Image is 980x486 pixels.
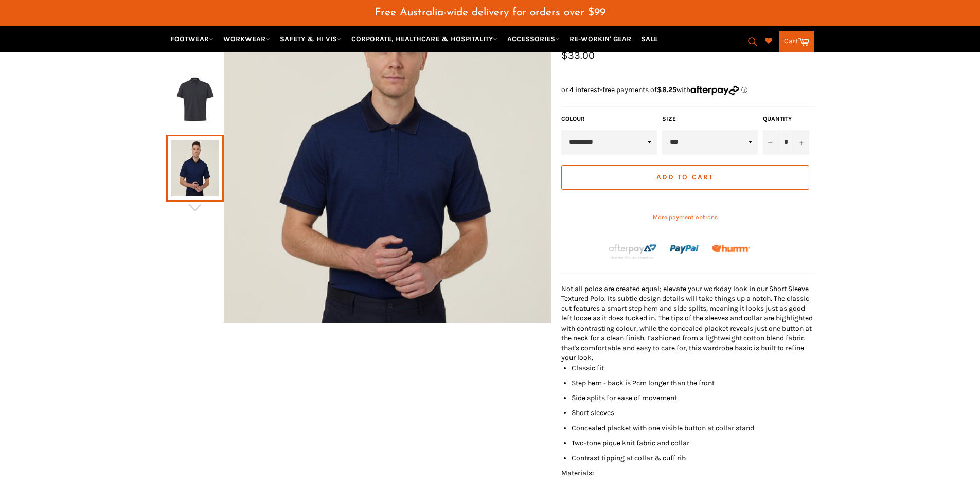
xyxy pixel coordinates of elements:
img: NNT Textured Polo (CATJA4) - 2 Colours - Workin' Gear [171,71,219,128]
a: WORKWEAR [219,30,274,48]
li: Side splits for ease of movement [572,393,814,403]
a: ACCESSORIES [503,30,564,48]
li: Two-tone pique knit fabric and collar [572,438,814,448]
li: Short sleeves [572,408,814,418]
span: Add to Cart [656,173,714,182]
a: RE-WORKIN' GEAR [565,30,635,48]
span: Free Australia-wide delivery for orders over $99 [375,7,605,18]
p: Materials: [561,468,814,478]
img: Humm_core_logo_RGB-01_300x60px_small_195d8312-4386-4de7-b182-0ef9b6303a37.png [712,245,750,253]
a: SALE [637,30,662,48]
li: Classic fit [572,363,814,373]
a: CORPORATE, HEALTHCARE & HOSPITALITY [347,30,502,48]
img: paypal.png [670,234,700,264]
label: Quantity [763,115,809,123]
a: FOOTWEAR [166,30,218,48]
a: SAFETY & HI VIS [276,30,346,48]
div: Not all polos are created equal; elevate your workday look in our Short Sleeve Textured Polo. Its... [561,284,814,363]
button: Reduce item quantity by one [763,130,778,155]
button: Add to Cart [561,165,809,190]
li: Contrast tipping at collar & cuff rib [572,453,814,463]
button: Increase item quantity by one [794,130,809,155]
img: Afterpay-Logo-on-dark-bg_large.png [608,243,658,260]
label: colour [561,115,657,123]
span: $33.00 [561,49,595,61]
a: More payment options [561,213,809,222]
li: Concealed placket with one visible button at collar stand [572,423,814,433]
a: Cart [779,31,814,52]
label: Size [662,115,758,123]
li: Step hem - back is 2cm longer than the front [572,378,814,388]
